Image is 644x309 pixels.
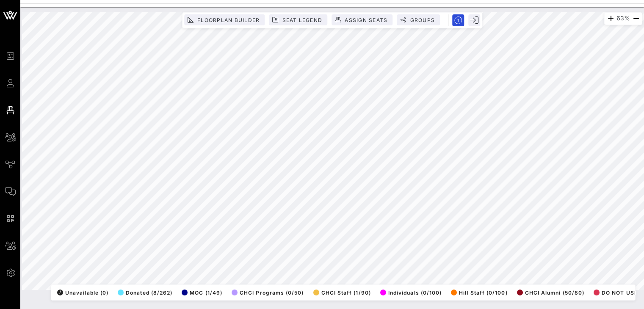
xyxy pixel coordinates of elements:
button: Assign Seats [332,14,392,25]
button: Seat Legend [269,14,327,25]
div: / [57,290,63,295]
div: 63% [604,12,642,25]
button: Groups [397,14,440,25]
button: CHCI Alumni (50/80) [514,287,584,298]
span: Individuals (0/100) [380,290,442,296]
span: CHCI Programs (0/50) [232,290,304,296]
button: /Unavailable (0) [55,287,108,298]
button: CHCI Staff (1/90) [311,287,371,298]
span: Seat Legend [282,17,322,23]
span: Groups [409,17,435,23]
span: Floorplan Builder [197,17,260,23]
span: CHCI Alumni (50/80) [517,290,584,296]
span: Unavailable (0) [57,290,108,296]
button: Floorplan Builder [184,14,265,25]
span: Donated (8/262) [118,290,172,296]
span: Hill Staff (0/100) [451,290,507,296]
button: Donated (8/262) [115,287,172,298]
button: CHCI Programs (0/50) [229,287,304,298]
button: MOC (1/49) [179,287,222,298]
button: Hill Staff (0/100) [448,287,507,298]
button: Individuals (0/100) [378,287,442,298]
span: Assign Seats [344,17,387,23]
span: MOC (1/49) [182,290,222,296]
span: CHCI Staff (1/90) [313,290,371,296]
